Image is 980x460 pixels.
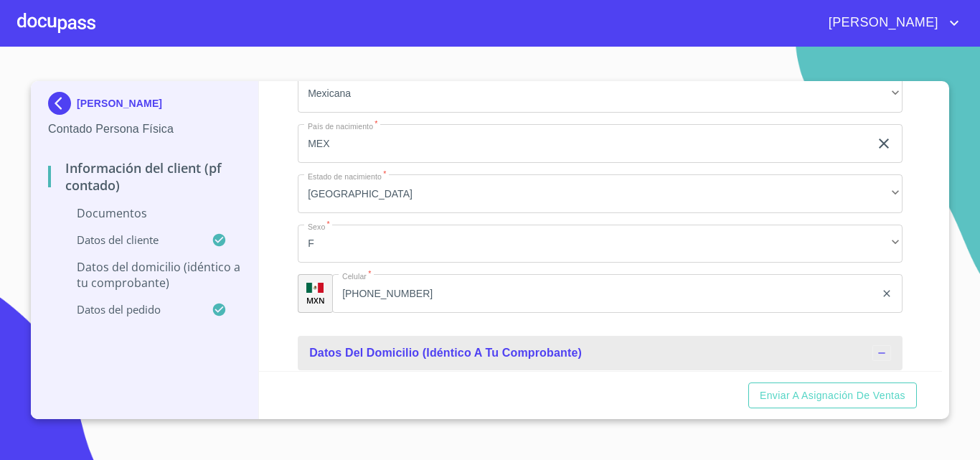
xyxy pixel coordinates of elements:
[881,288,892,299] button: clear input
[48,159,241,194] p: Información del Client (PF contado)
[306,283,324,293] img: R93DlvwvvjP9fbrDwZeCRYBHk45OWMq+AAOlFVsxT89f82nwPLnD58IP7+ANJEaWYhP0Tx8kkA0WlQMPQsAAgwAOmBj20AXj6...
[818,11,946,34] span: [PERSON_NAME]
[48,233,212,247] p: Datos del cliente
[298,336,903,370] div: Datos del domicilio (idéntico a tu comprobante)
[875,135,892,152] button: clear input
[48,92,77,115] img: Docupass spot blue
[298,174,903,213] div: [GEOGRAPHIC_DATA]
[818,11,963,34] button: account of current user
[48,121,241,138] p: Contado Persona Física
[760,387,905,405] span: Enviar a Asignación de Ventas
[298,75,903,113] div: Mexicana
[309,347,582,359] span: Datos del domicilio (idéntico a tu comprobante)
[48,205,241,221] p: Documentos
[77,98,162,109] p: [PERSON_NAME]
[298,225,903,263] div: F
[748,382,917,409] button: Enviar a Asignación de Ventas
[306,295,325,306] p: MXN
[48,302,212,316] p: Datos del pedido
[48,259,241,291] p: Datos del domicilio (idéntico a tu comprobante)
[48,92,241,121] div: [PERSON_NAME]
